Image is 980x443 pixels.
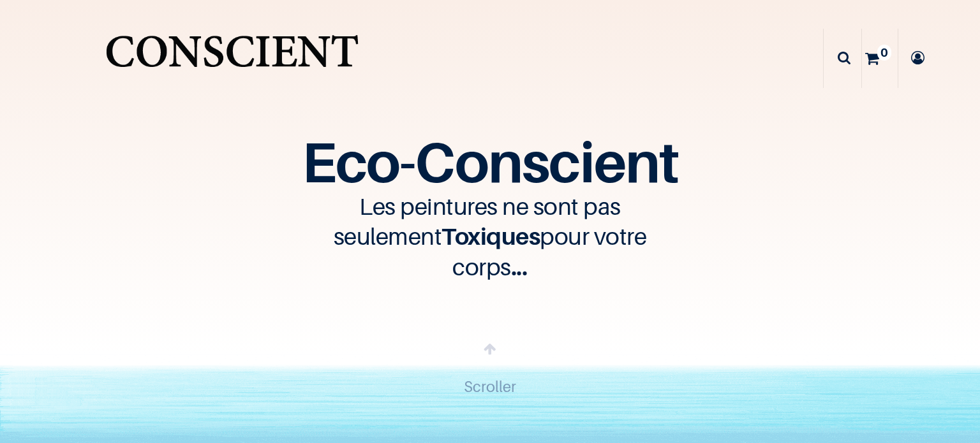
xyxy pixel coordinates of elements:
sup: 0 [877,45,891,61]
img: Conscient [102,25,362,92]
span: ... [511,252,528,280]
h3: Les peintures ne sont pas seulement pour votre corps [299,191,681,283]
a: Logo of Conscient [102,25,362,92]
h1: Eco-Conscient [59,139,921,184]
span: Toxiques [442,222,540,250]
a: 0 [862,29,898,88]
